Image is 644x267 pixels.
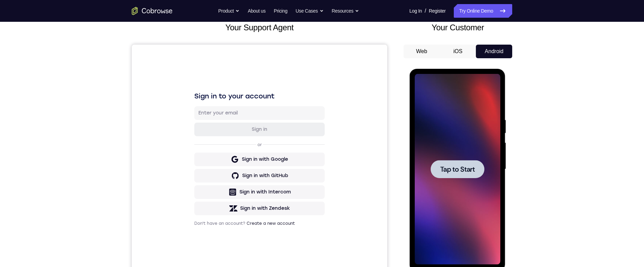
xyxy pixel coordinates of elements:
a: About us [248,4,265,18]
button: Product [218,4,240,18]
a: Pricing [274,4,287,18]
a: Register [429,4,446,18]
h2: Your Support Agent [132,21,387,34]
button: Android [476,45,512,58]
h2: Your Customer [404,21,512,34]
button: Resources [332,4,359,18]
span: / [425,7,426,15]
a: Go to the home page [132,7,173,15]
button: iOS [440,45,476,58]
button: Web [404,45,440,58]
a: Log In [409,4,422,18]
button: Use Cases [296,4,323,18]
span: Tap to Start [31,97,65,104]
button: Tap to Start [21,91,75,109]
a: Try Online Demo [454,4,512,18]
